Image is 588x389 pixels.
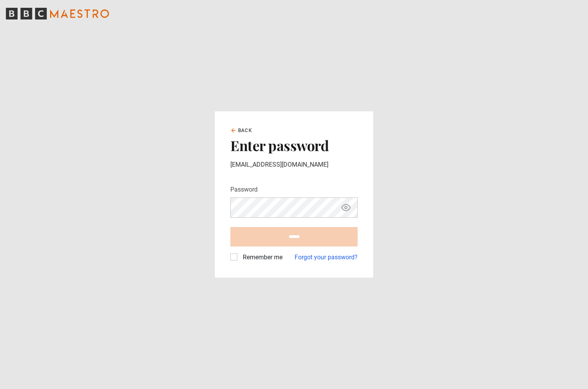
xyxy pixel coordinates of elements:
span: Back [238,127,252,134]
label: Password [230,185,258,194]
a: Back [230,127,252,134]
label: Remember me [240,253,283,262]
h2: Enter password [230,137,358,153]
svg: BBC Maestro [6,8,109,19]
a: Forgot your password? [295,253,358,262]
button: Show password [339,201,353,215]
p: [EMAIL_ADDRESS][DOMAIN_NAME] [230,160,358,169]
